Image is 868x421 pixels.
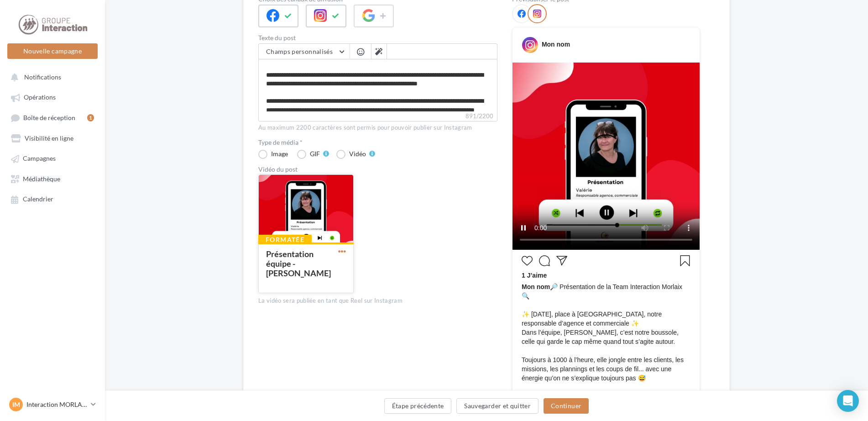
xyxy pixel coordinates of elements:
svg: Commenter [539,255,550,266]
button: Sauvegarder et quitter [456,398,539,414]
label: 891/2200 [258,111,497,121]
svg: J’aime [522,255,533,266]
a: Opérations [5,89,99,105]
span: Boîte de réception [23,114,75,121]
div: La vidéo sera publiée en tant que Reel sur Instagram [258,297,497,305]
span: Campagnes [23,155,56,163]
div: Mon nom [542,40,570,49]
div: 1 J’aime [522,271,690,282]
button: Étape précédente [384,398,452,414]
div: Image [271,151,288,157]
span: Mon nom [522,283,550,290]
span: Opérations [24,94,56,101]
a: Médiathèque [5,170,99,187]
button: Champs personnalisés [259,44,350,59]
span: Champs personnalisés [266,47,333,55]
a: IM Interaction MORLAIX [7,396,98,413]
svg: Enregistrer [680,255,690,266]
button: Nouvelle campagne [7,43,98,59]
button: Continuer [544,398,589,414]
span: Médiathèque [23,175,60,183]
label: Type de média * [258,139,497,146]
a: Calendrier [5,190,99,207]
button: Notifications [5,68,96,85]
div: Formatée [258,235,312,245]
div: Au maximum 2200 caractères sont permis pour pouvoir publier sur Instagram [258,124,497,132]
div: Présentation équipe - [PERSON_NAME] [266,249,331,278]
span: Calendrier [23,195,53,203]
svg: Partager la publication [556,255,567,266]
label: Texte du post [258,35,497,41]
div: Open Intercom Messenger [837,390,859,412]
div: Vidéo [349,151,366,157]
span: Notifications [24,73,61,81]
div: 1 [87,114,94,121]
span: Visibilité en ligne [25,134,73,142]
a: Visibilité en ligne [5,130,99,146]
a: Campagnes [5,150,99,166]
a: Boîte de réception1 [5,109,99,126]
p: Interaction MORLAIX [26,400,87,409]
span: IM [12,400,20,409]
div: GIF [310,151,320,157]
div: Vidéo du post [258,166,497,173]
